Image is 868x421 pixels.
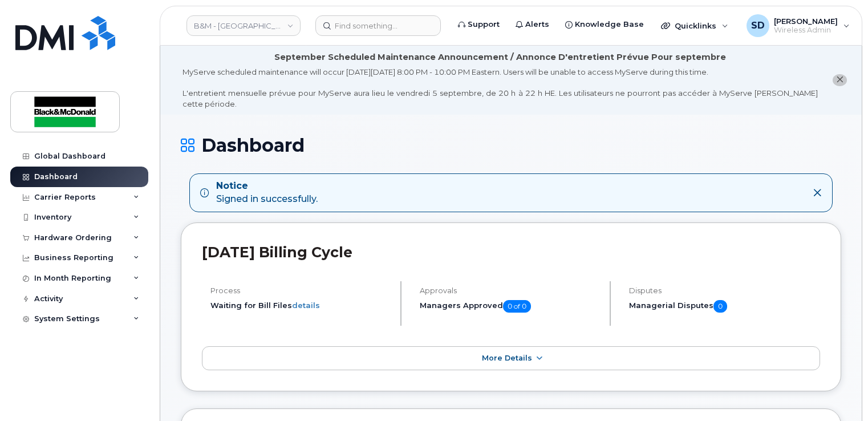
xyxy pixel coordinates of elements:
[503,300,531,313] span: 0 of 0
[210,300,391,311] li: Waiting for Bill Files
[216,180,318,193] strong: Notice
[274,51,726,63] div: September Scheduled Maintenance Announcement / Annonce D'entretient Prévue Pour septembre
[216,180,318,206] div: Signed in successfully.
[482,354,532,362] span: More Details
[182,67,818,109] div: MyServe scheduled maintenance will occur [DATE][DATE] 8:00 PM - 10:00 PM Eastern. Users will be u...
[629,300,820,313] h5: Managerial Disputes
[292,301,320,310] a: details
[420,286,600,295] h4: Approvals
[181,135,841,155] h1: Dashboard
[210,286,391,295] h4: Process
[713,300,727,313] span: 0
[629,286,820,295] h4: Disputes
[833,74,847,86] button: close notification
[202,244,820,261] h2: [DATE] Billing Cycle
[420,300,600,313] h5: Managers Approved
